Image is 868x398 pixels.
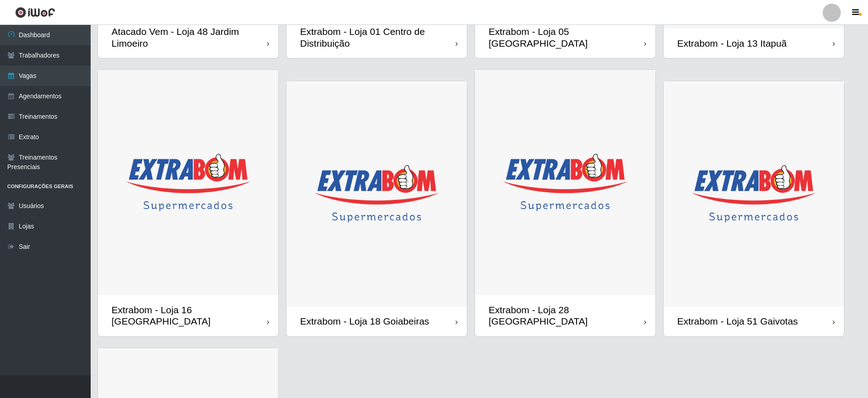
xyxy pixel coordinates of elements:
div: Extrabom - Loja 13 Itapuã [677,38,787,49]
div: Extrabom - Loja 05 [GEOGRAPHIC_DATA] [489,26,644,49]
div: Atacado Vem - Loja 48 Jardim Limoeiro [112,26,267,49]
a: Extrabom - Loja 28 [GEOGRAPHIC_DATA] [475,70,655,336]
img: CoreUI Logo [15,7,55,18]
img: cardImg [98,70,278,296]
div: Extrabom - Loja 28 [GEOGRAPHIC_DATA] [489,304,644,327]
div: Extrabom - Loja 16 [GEOGRAPHIC_DATA] [112,304,267,327]
img: cardImg [475,70,655,296]
img: cardImg [664,81,844,307]
a: Extrabom - Loja 51 Gaivotas [664,81,844,336]
img: cardImg [286,81,467,307]
div: Extrabom - Loja 01 Centro de Distribuição [300,26,456,49]
div: Extrabom - Loja 51 Gaivotas [677,315,798,327]
a: Extrabom - Loja 18 Goiabeiras [286,81,467,336]
div: Extrabom - Loja 18 Goiabeiras [300,315,429,327]
a: Extrabom - Loja 16 [GEOGRAPHIC_DATA] [98,70,278,336]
